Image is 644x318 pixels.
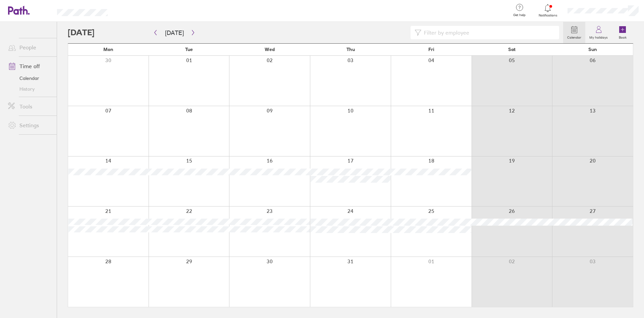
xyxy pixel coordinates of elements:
a: History [3,84,57,94]
a: Calendar [3,73,57,84]
a: My holidays [585,22,612,43]
span: Sat [508,47,516,52]
label: Book [615,34,631,40]
span: Get help [508,13,530,17]
input: Filter by employee [421,26,555,39]
button: [DATE] [160,27,189,38]
a: Book [612,22,633,43]
a: Settings [3,119,57,132]
a: Time off [3,59,57,73]
span: Mon [103,47,113,52]
a: Tools [3,100,57,113]
span: Fri [428,47,434,52]
span: Thu [346,47,355,52]
a: People [3,41,57,54]
span: Sun [588,47,597,52]
a: Notifications [537,3,559,17]
label: Calendar [563,34,585,40]
span: Tue [185,47,193,52]
label: My holidays [585,34,612,40]
a: Calendar [563,22,585,43]
span: Notifications [537,13,559,17]
span: Wed [265,47,275,52]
